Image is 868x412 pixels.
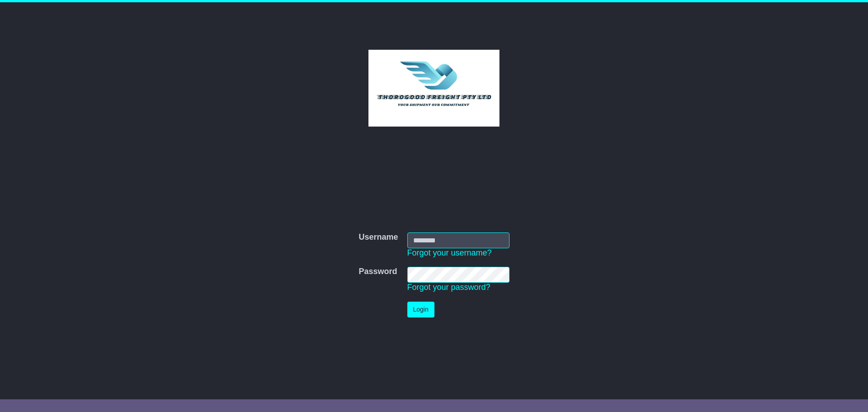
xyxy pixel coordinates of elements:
[407,283,491,292] a: Forgot your password?
[407,248,492,257] a: Forgot your username?
[359,232,398,242] label: Username
[359,267,397,277] label: Password
[407,302,434,317] button: Login
[368,50,500,127] img: Thorogood Freight Pty Ltd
